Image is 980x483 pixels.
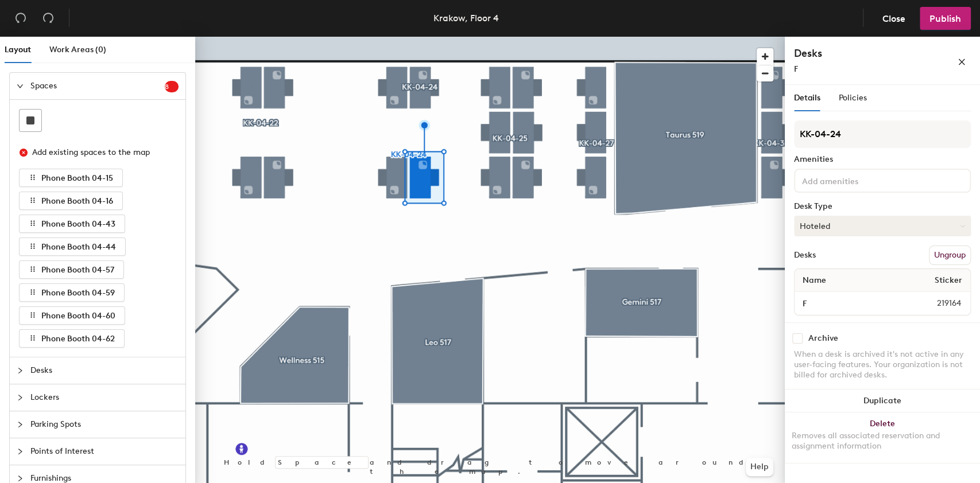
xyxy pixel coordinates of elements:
[32,146,169,159] div: Add existing spaces to the map
[30,357,179,384] span: Desks
[30,73,165,99] span: Spaces
[929,246,971,265] button: Ungroup
[797,295,909,311] input: Unnamed desk
[797,270,832,291] span: Name
[17,394,24,401] span: collapsed
[30,438,179,465] span: Points of Interest
[958,58,966,66] span: close
[49,45,106,54] span: Work Areas (0)
[41,288,115,298] span: Phone Booth 04-59
[794,155,971,164] div: Amenities
[794,202,971,211] div: Desk Type
[15,12,26,24] span: undo
[794,251,816,260] div: Desks
[165,81,179,92] sup: 8
[746,458,773,476] button: Help
[792,431,973,451] div: Removes all associated reservation and assignment information
[839,93,867,103] span: Policies
[808,334,838,343] div: Archive
[794,216,971,236] button: Hoteled
[19,192,123,210] button: Phone Booth 04-16
[30,384,179,411] span: Lockers
[794,349,971,380] div: When a desk is archived it's not active in any user-facing features. Your organization is not bil...
[30,411,179,438] span: Parking Spots
[785,389,980,412] button: Duplicate
[41,196,113,206] span: Phone Booth 04-16
[433,11,499,25] div: Krakow, Floor 4
[17,367,24,374] span: collapsed
[800,173,903,187] input: Add amenities
[17,83,24,89] span: expanded
[17,421,24,428] span: collapsed
[19,169,123,187] button: Phone Booth 04-15
[41,311,115,321] span: Phone Booth 04-60
[41,219,115,229] span: Phone Booth 04-43
[929,13,961,24] span: Publish
[41,265,114,275] span: Phone Booth 04-57
[41,242,116,252] span: Phone Booth 04-44
[19,329,125,348] button: Phone Booth 04-62
[794,46,920,61] h4: Desks
[17,448,24,455] span: collapsed
[17,475,24,482] span: collapsed
[5,45,31,54] span: Layout
[19,283,125,302] button: Phone Booth 04-59
[41,173,113,183] span: Phone Booth 04-15
[19,306,125,325] button: Phone Booth 04-60
[19,237,126,256] button: Phone Booth 04-44
[920,7,971,30] button: Publish
[882,13,905,24] span: Close
[909,297,968,310] span: 219164
[41,334,115,344] span: Phone Booth 04-62
[19,260,124,279] button: Phone Booth 04-57
[785,412,980,463] button: DeleteRemoves all associated reservation and assignment information
[20,149,28,157] span: close-circle
[9,7,32,30] button: Undo (⌘ + Z)
[19,215,125,233] button: Phone Booth 04-43
[929,270,968,291] span: Sticker
[794,93,820,103] span: Details
[165,83,179,91] span: 8
[794,64,798,74] span: F
[873,7,915,30] button: Close
[37,7,60,30] button: Redo (⌘ + ⇧ + Z)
